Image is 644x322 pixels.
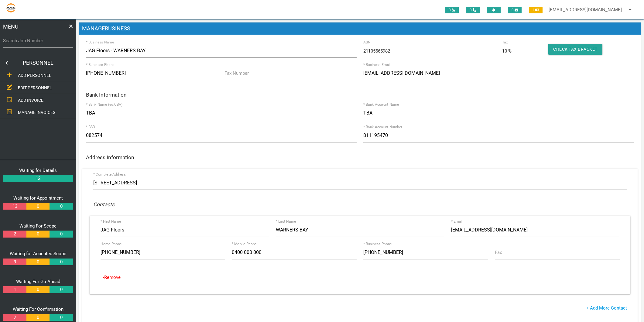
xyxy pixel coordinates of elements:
a: 0 [26,259,50,265]
span: 21105565982 [363,48,390,55]
a: 13 [3,203,26,210]
span: MENU [3,22,19,31]
a: 2 [3,231,26,238]
a: 0 [26,231,50,238]
a: -Remove [103,275,121,280]
a: 0 [26,286,50,293]
a: 2 [3,314,26,321]
a: 0 [50,203,73,210]
h6: Bank Information [86,92,634,98]
span: 0 [445,7,459,13]
label: Tax [502,39,508,45]
label: ABN [363,39,371,45]
a: 1 [3,286,26,293]
label: * Bank Account Number [363,124,402,130]
label: * Bank Name (eg:CBA) [86,102,122,107]
a: PERSONNEL [12,57,64,69]
label: Fax Number [224,70,249,77]
i: Contacts [93,201,115,207]
img: s3file [6,3,16,13]
a: 0 [50,231,73,238]
span: EDIT PERSONNEL [18,85,52,90]
a: Waiting for Appointment [13,195,63,201]
label: * Mobile Phone [232,241,257,247]
span: ADD PERSONNEL [18,73,51,78]
a: 12 [3,175,73,182]
label: * Complete Address [93,172,126,177]
label: * Business Phone [363,241,392,247]
span: 0 [466,7,480,13]
a: Waiting For Scope [19,223,57,229]
label: Fax [495,249,502,256]
a: Waiting For Go Ahead [16,279,60,284]
span: MANAGE INVOICES [18,110,55,115]
label: * Bank Account Name [363,102,399,107]
h6: Address Information [86,155,634,160]
a: Waiting For Confirmation [13,307,63,312]
span: 0 [508,7,522,13]
label: * Business Email [363,62,391,67]
label: * First Name [101,219,121,224]
span: 1 [529,7,543,13]
a: 0 [50,314,73,321]
a: 0 [26,203,50,210]
span: ADD INVOICE [18,98,43,102]
a: 0 [50,286,73,293]
label: * Business Phone [86,62,115,67]
span: 10 % [502,48,512,55]
button: Check Tax Bracket [548,44,602,55]
span: MANAGE BUSINESS [82,26,130,32]
a: 0 [26,314,50,321]
label: * Business Name [86,39,114,45]
label: * Last Name [276,219,296,224]
a: Waiting for Details [19,168,57,173]
a: Waiting for Accepted Scope [10,251,66,256]
label: * Email [451,219,463,224]
a: 9 [3,259,26,265]
a: 0 [50,259,73,265]
label: Search Job Number [3,37,73,44]
a: + Add More Contact [586,305,627,312]
label: Home Phone [101,241,122,247]
label: * BSB [86,124,95,130]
